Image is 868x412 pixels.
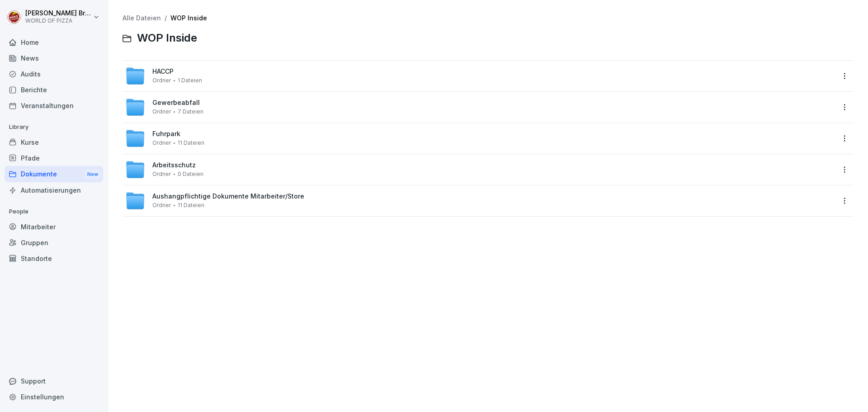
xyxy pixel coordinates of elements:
[85,169,100,180] div: New
[5,82,103,98] a: Berichte
[5,204,103,219] p: People
[152,130,180,138] span: Fuhrpark
[5,150,103,166] a: Pfade
[5,373,103,389] div: Support
[152,193,304,200] span: Aushangpflichtige Dokumente Mitarbeiter/Store
[178,202,204,208] span: 11 Dateien
[152,161,196,169] span: Arbeitsschutz
[152,202,171,208] span: Ordner
[152,77,171,84] span: Ordner
[165,14,167,22] span: /
[5,251,103,266] a: Standorte
[152,171,171,177] span: Ordner
[5,182,103,198] a: Automatisierungen
[178,171,203,177] span: 0 Dateien
[125,160,835,180] a: ArbeitsschutzOrdner0 Dateien
[137,32,197,45] span: WOP Inside
[178,140,204,146] span: 11 Dateien
[170,14,207,22] a: WOP Inside
[5,166,103,183] a: DokumenteNew
[25,18,91,24] p: WORLD OF PIZZA
[178,77,202,84] span: 1 Dateien
[5,166,103,183] div: Dokumente
[152,109,171,115] span: Ordner
[5,134,103,150] a: Kurse
[125,191,835,211] a: Aushangpflichtige Dokumente Mitarbeiter/StoreOrdner11 Dateien
[152,140,171,146] span: Ordner
[5,98,103,114] a: Veranstaltungen
[123,14,161,22] a: Alle Dateien
[125,128,835,148] a: FuhrparkOrdner11 Dateien
[125,97,835,117] a: GewerbeabfallOrdner7 Dateien
[152,68,174,76] span: HACCP
[5,389,103,405] a: Einstellungen
[5,120,103,134] p: Library
[5,66,103,82] a: Audits
[5,235,103,251] a: Gruppen
[125,66,835,86] a: HACCPOrdner1 Dateien
[5,50,103,66] a: News
[178,109,203,115] span: 7 Dateien
[5,219,103,235] a: Mitarbeiter
[152,99,200,107] span: Gewerbeabfall
[5,34,103,50] a: Home
[25,9,91,17] p: [PERSON_NAME] Brandes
